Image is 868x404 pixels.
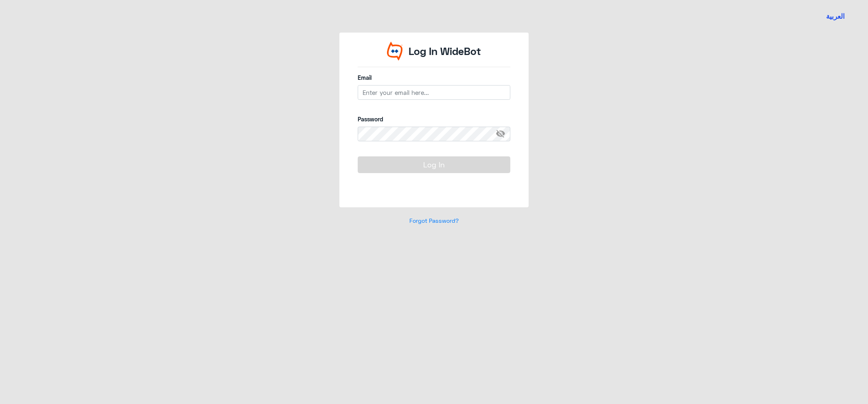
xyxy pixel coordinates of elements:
a: Forgot Password? [409,217,459,224]
label: Password [358,115,510,123]
a: Switch language [821,6,850,26]
button: العربية [826,11,845,22]
span: visibility_off [496,127,510,141]
button: Log In [358,156,510,173]
p: Log In WideBot [409,44,481,59]
label: Email [358,73,510,82]
img: Widebot Logo [387,42,402,61]
input: Enter your email here... [358,85,510,100]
